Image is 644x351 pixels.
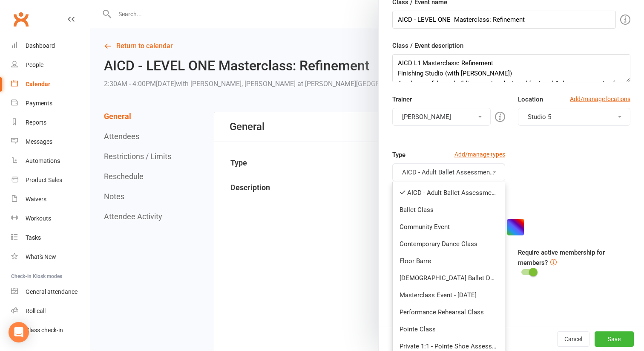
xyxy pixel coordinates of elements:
label: Class / Event description [392,41,463,51]
button: AICD - Adult Ballet Assessment Classes [392,163,505,181]
span: Studio 5 [528,113,551,121]
a: Pointe Class [393,321,505,338]
a: General attendance kiosk mode [11,282,90,302]
div: Automations [26,157,60,164]
a: Masterclass Event - [DATE] [393,287,505,304]
a: Tasks [11,228,90,247]
div: Reports [26,119,46,126]
div: Roll call [26,307,46,314]
div: Open Intercom Messenger [9,322,29,342]
a: Contemporary Dance Class [393,235,505,252]
label: Type [392,150,405,160]
div: Class check-in [26,327,63,334]
a: Waivers [11,190,90,209]
a: Class kiosk mode [11,321,90,340]
label: Require active membership for members? [518,249,605,267]
a: People [11,55,90,75]
a: Roll call [11,302,90,321]
button: Studio 5 [518,108,631,126]
a: Messages [11,132,90,151]
a: Workouts [11,209,90,228]
div: Dashboard [26,42,55,49]
div: Workouts [26,215,51,222]
div: What's New [26,253,56,260]
button: [PERSON_NAME] [392,108,491,126]
label: Location [518,94,543,104]
a: Reports [11,113,90,132]
a: Floor Barre [393,252,505,270]
a: Performance Rehearsal Class [393,304,505,321]
div: Messages [26,138,52,145]
label: Trainer [392,94,412,104]
a: Add/manage locations [570,94,630,104]
a: AICD - Adult Ballet Assessment Classes [393,184,505,201]
a: Calendar [11,75,90,94]
div: Tasks [26,234,41,241]
a: Dashboard [11,36,90,55]
a: [DEMOGRAPHIC_DATA] Ballet Development Class [393,270,505,287]
a: Product Sales [11,171,90,190]
a: Payments [11,94,90,113]
a: Ballet Class [393,201,505,218]
a: Automations [11,151,90,171]
a: Add/manage types [454,150,505,159]
a: What's New [11,247,90,267]
a: Clubworx [10,9,32,30]
a: Community Event [393,218,505,235]
div: People [26,61,43,68]
button: Cancel [557,331,589,347]
div: Calendar [26,81,50,87]
div: Payments [26,100,52,107]
div: General attendance [26,288,78,295]
input: Enter event name [392,11,616,29]
div: Product Sales [26,177,62,183]
div: Waivers [26,196,46,203]
button: Save [595,331,634,347]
